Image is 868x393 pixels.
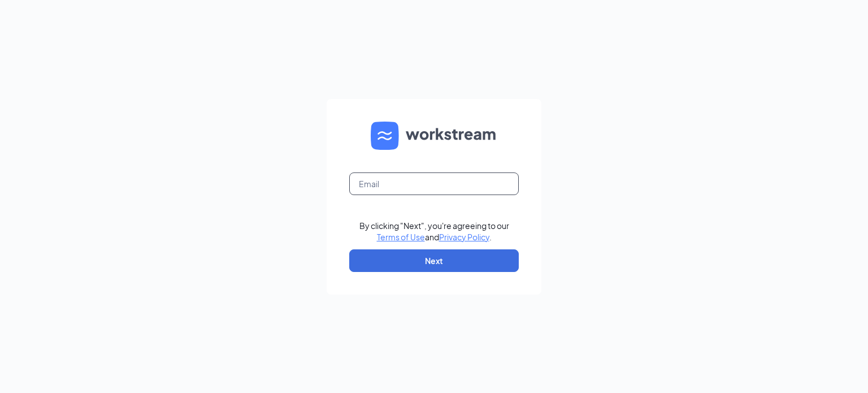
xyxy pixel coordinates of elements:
[349,172,519,195] input: Email
[371,122,497,150] img: WS logo and Workstream text
[377,232,425,242] a: Terms of Use
[359,220,509,243] div: By clicking "Next", you're agreeing to our and .
[349,249,519,272] button: Next
[439,232,489,242] a: Privacy Policy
